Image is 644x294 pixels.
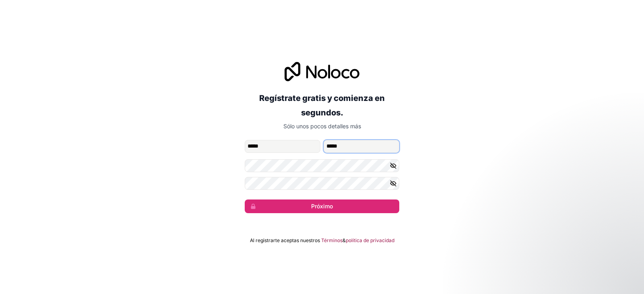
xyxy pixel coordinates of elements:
input: apellido [324,140,399,153]
button: Próximo [245,199,399,213]
font: Regístrate gratis y comienza en segundos. [259,93,385,117]
a: política de privacidad [346,237,394,244]
font: Próximo [311,203,333,210]
font: & [343,237,346,243]
iframe: Mensaje de notificaciones del intercomunicador [483,234,644,290]
font: Al registrarte aceptas nuestros [250,237,320,243]
input: Confirmar Contraseña [245,177,399,190]
input: nombre de pila [245,140,320,153]
font: Sólo unos pocos detalles más [283,123,361,130]
a: Términos [321,237,343,244]
input: Contraseña [245,159,399,172]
